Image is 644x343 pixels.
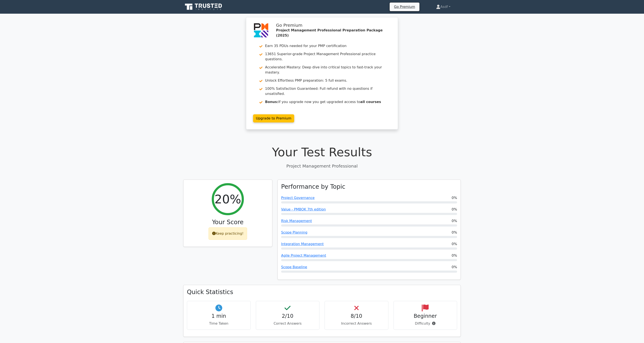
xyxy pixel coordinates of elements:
span: 0% [452,207,457,212]
span: 0% [452,195,457,200]
span: 0% [452,253,457,258]
p: Time Taken [191,321,247,326]
h4: 1 min [191,313,247,319]
a: Scope Planning [281,230,307,234]
p: Correct Answers [259,321,316,326]
p: Project Management Professional [183,163,461,169]
a: Asdf [426,3,461,11]
span: 0% [452,241,457,247]
h2: 20% [215,192,241,206]
h1: Your Test Results [183,145,461,159]
span: 0% [452,218,457,224]
h3: Quick Statistics [187,289,457,296]
h4: Beginner [397,313,454,319]
h3: Your Score [187,219,269,226]
span: 0% [452,265,457,270]
p: Difficulty [397,321,454,326]
span: 0% [452,230,457,235]
a: Integration Management [281,242,324,246]
h4: 2/10 [259,313,316,319]
a: Risk Management [281,219,312,223]
p: Incorrect Answers [328,321,385,326]
a: Go Premium [391,4,417,10]
h4: 8/10 [328,313,385,319]
h3: Performance by Topic [281,183,345,190]
a: Value - PMBOK 7th edition [281,207,326,211]
div: Keep practicing! [209,227,247,240]
a: Project Governance [281,196,315,200]
a: Agile Project Management [281,253,326,258]
a: Upgrade to Premium [253,114,294,122]
a: Scope Baseline [281,265,307,269]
